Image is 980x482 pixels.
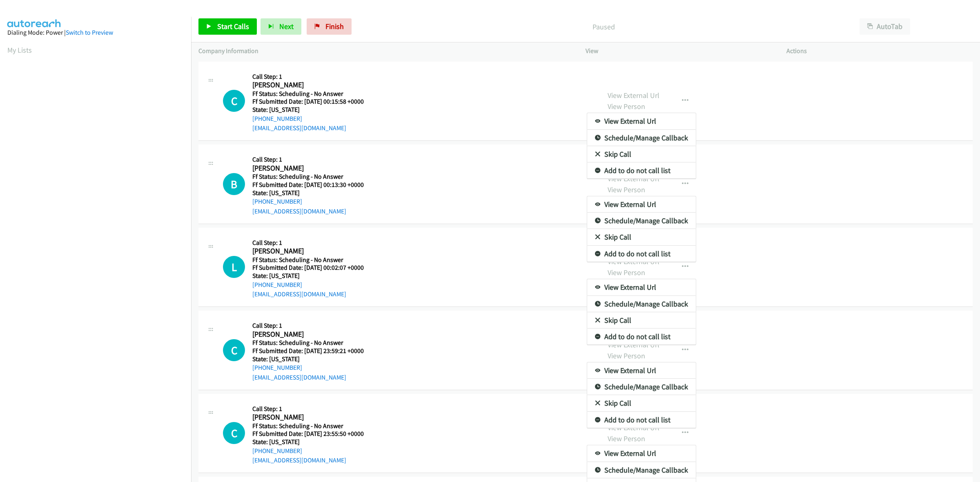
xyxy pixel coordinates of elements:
[7,63,191,451] iframe: Dialpad
[587,246,696,262] a: Add to do not call list
[587,412,696,428] a: Add to do not call list
[587,113,696,129] a: View External Url
[66,29,113,36] a: Switch to Preview
[7,45,32,55] a: My Lists
[587,379,696,395] a: Schedule/Manage Callback
[587,229,696,245] a: Skip Call
[587,296,696,312] a: Schedule/Manage Callback
[587,362,696,379] a: View External Url
[587,196,696,213] a: View External Url
[587,162,696,179] a: Add to do not call list
[587,329,696,345] a: Add to do not call list
[587,312,696,329] a: Skip Call
[587,279,696,295] a: View External Url
[587,213,696,229] a: Schedule/Manage Callback
[587,445,696,462] a: View External Url
[587,462,696,478] a: Schedule/Manage Callback
[587,146,696,162] a: Skip Call
[587,395,696,411] a: Skip Call
[587,130,696,146] a: Schedule/Manage Callback
[7,28,184,38] div: Dialing Mode: Power |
